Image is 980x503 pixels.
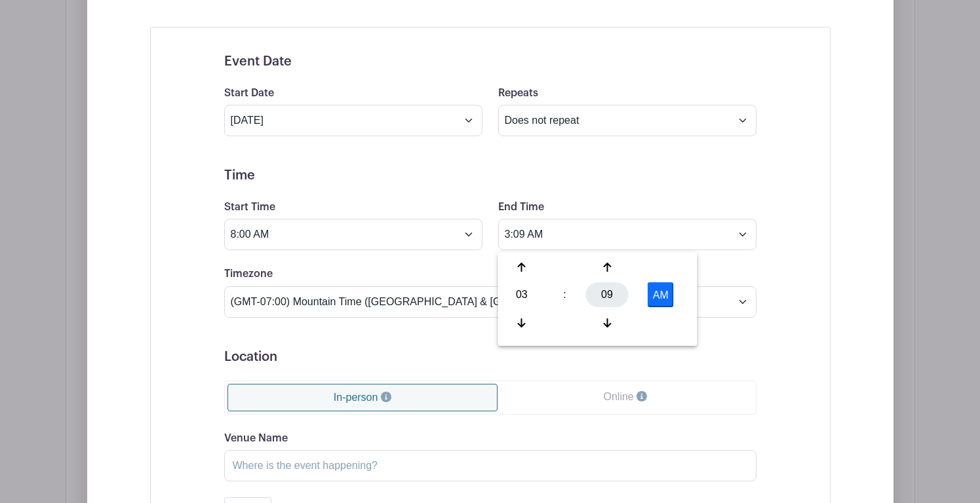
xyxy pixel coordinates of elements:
[224,349,756,365] h5: Location
[498,201,544,214] label: End Time
[224,201,275,214] label: Start Time
[501,255,543,280] div: Increment Hour
[498,384,753,410] a: Online
[586,310,629,335] div: Decrement Minute
[227,384,498,411] a: In-person
[224,268,273,280] label: Timezone
[501,282,543,307] div: Pick Hour
[224,168,756,183] h5: Time
[224,105,482,136] input: Select
[224,87,274,100] label: Start Date
[498,219,756,250] input: Select
[224,54,756,69] h5: Event Date
[224,432,288,445] label: Venue Name
[547,282,582,307] div: :
[586,282,629,307] div: Pick Minute
[498,87,538,100] label: Repeats
[224,219,482,250] input: Select
[224,450,756,481] input: Where is the event happening?
[586,255,629,280] div: Increment Minute
[648,282,674,307] button: AM
[501,310,543,335] div: Decrement Hour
